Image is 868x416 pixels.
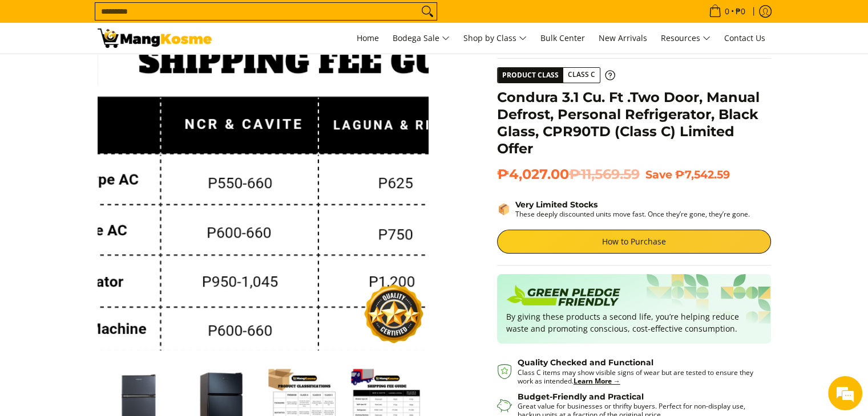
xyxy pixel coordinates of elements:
span: Home [357,32,379,43]
span: ₱7,542.59 [675,168,730,181]
span: Bodega Sale [393,31,450,46]
p: By giving these products a second life, you’re helping reduce waste and promoting conscious, cost... [506,311,762,335]
span: Shop by Class [463,31,527,46]
p: These deeply discounted units move fast. Once they’re gone, they’re gone. [515,210,750,218]
span: Bulk Center [540,32,585,43]
a: Shop by Class [458,23,532,54]
h1: Condura 3.1 Cu. Ft .Two Door, Manual Defrost, Personal Refrigerator, Black Glass, CPR90TD (Class ... [497,89,771,157]
span: We're online! [66,132,158,247]
span: ₱4,027.00 [497,166,640,183]
span: 0 [723,7,731,15]
a: Home [351,23,385,54]
strong: Very Limited Stocks [515,199,597,210]
button: Search [418,3,437,20]
a: Product Class Class C [497,67,615,83]
span: Save [645,168,672,181]
a: Bodega Sale [387,23,455,54]
p: Class C items may show visible signs of wear but are tested to ensure they work as intended. [518,368,760,385]
span: Product Class [498,68,563,83]
a: New Arrivals [593,23,653,54]
div: Chat with us now [59,64,192,79]
textarea: Type your message and hit 'Enter' [6,287,217,327]
div: Minimize live chat window [187,6,215,33]
img: Condura 3.1 Cu. Ft .Two Door, Manual Defrost, Personal Refrigerator, Black Glass, CPR90TD (Class ... [98,20,429,350]
strong: Budget-Friendly and Practical [518,391,644,402]
a: Learn More → [574,376,620,386]
strong: Quality Checked and Functional [518,357,653,368]
img: Badge sustainability green pledge friendly [506,283,620,311]
span: New Arrivals [599,32,647,43]
a: How to Purchase [497,230,771,254]
a: Bulk Center [535,23,591,54]
a: Resources [655,23,716,54]
span: Resources [661,31,710,46]
nav: Main Menu [223,23,771,54]
span: ₱0 [734,7,747,15]
span: Contact Us [724,32,765,43]
span: Class C [563,68,600,82]
img: UNTIL SUPPLIES LAST: Condura 2-Door Personal (Class C) l Mang Kosme [98,28,212,48]
del: ₱11,569.59 [569,166,640,183]
a: Contact Us [718,23,771,54]
span: • [705,5,749,18]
